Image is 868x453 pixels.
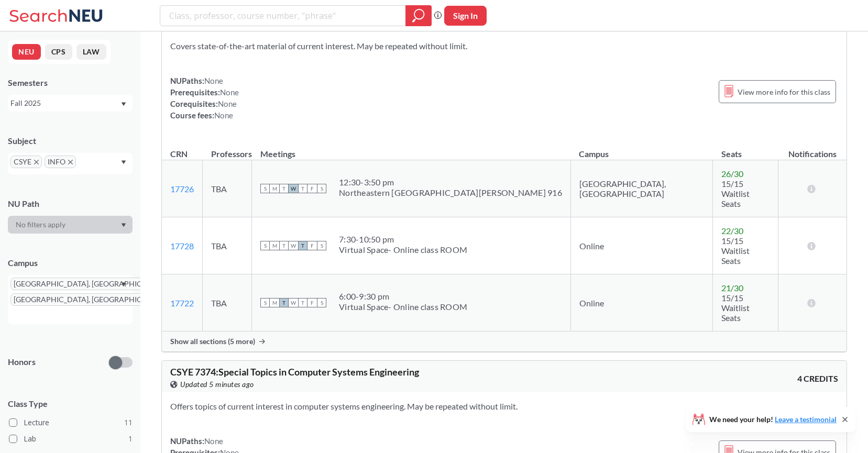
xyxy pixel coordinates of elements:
[9,432,133,446] label: Lab
[8,216,133,234] div: Dropdown arrow
[289,241,298,250] span: W
[270,298,279,307] span: M
[204,76,223,85] span: None
[252,138,571,160] th: Meetings
[721,236,750,266] span: 15/15 Waitlist Seats
[170,366,419,378] span: CSYE 7374 : Special Topics in Computer Systems Engineering
[121,282,126,286] svg: Dropdown arrow
[721,283,743,293] span: 21 / 30
[76,44,106,60] button: LAW
[307,298,317,307] span: F
[260,298,270,307] span: S
[121,223,126,227] svg: Dropdown arrow
[170,40,838,52] section: Covers state-of-the-art material of current interest. May be repeated without limit.
[12,44,41,60] button: NEU
[10,293,177,306] span: [GEOGRAPHIC_DATA], [GEOGRAPHIC_DATA]X to remove pill
[218,99,237,108] span: None
[162,332,847,351] div: Show all sections (5 more)
[8,398,133,410] span: Class Type
[778,138,847,160] th: Notifications
[298,241,307,250] span: T
[570,138,712,160] th: Campus
[339,291,467,302] div: 6:00 - 9:30 pm
[339,187,562,198] div: Northeastern [GEOGRAPHIC_DATA][PERSON_NAME] 916
[8,77,133,89] div: Semesters
[45,44,72,60] button: CPS
[170,75,239,121] div: NUPaths: Prerequisites: Corequisites: Course fees:
[317,298,326,307] span: S
[170,148,188,160] div: CRN
[168,7,398,25] input: Class, professor, course number, "phrase"
[339,234,467,245] div: 7:30 - 10:50 pm
[121,160,126,164] svg: Dropdown arrow
[203,217,252,274] td: TBA
[307,241,317,250] span: F
[339,302,467,312] div: Virtual Space- Online class ROOM
[8,135,133,147] div: Subject
[279,184,289,193] span: T
[405,5,432,26] div: magnifying glass
[180,379,254,390] span: Updated 5 minutes ago
[9,416,133,429] label: Lecture
[307,184,317,193] span: F
[45,156,76,168] span: INFOX to remove pill
[570,217,712,274] td: Online
[214,111,233,120] span: None
[8,257,133,269] div: Campus
[8,153,133,174] div: CSYEX to remove pillINFOX to remove pillDropdown arrow
[721,169,743,179] span: 26 / 30
[339,177,562,187] div: 12:30 - 3:50 pm
[128,433,133,445] span: 1
[68,160,73,164] svg: X to remove pill
[10,97,120,109] div: Fall 2025
[203,160,252,217] td: TBA
[298,298,307,307] span: T
[8,356,36,368] p: Honors
[270,241,279,250] span: M
[124,417,133,428] span: 11
[339,245,467,255] div: Virtual Space- Online class ROOM
[721,226,743,236] span: 22 / 30
[260,184,270,193] span: S
[317,184,326,193] span: S
[10,278,177,290] span: [GEOGRAPHIC_DATA], [GEOGRAPHIC_DATA]X to remove pill
[260,241,270,250] span: S
[121,102,126,106] svg: Dropdown arrow
[170,401,838,412] section: Offers topics of current interest in computer systems engineering. May be repeated without limit.
[797,373,838,384] span: 4 CREDITS
[34,160,39,164] svg: X to remove pill
[570,274,712,332] td: Online
[317,241,326,250] span: S
[738,85,830,98] span: View more info for this class
[775,415,837,424] a: Leave a testimonial
[203,274,252,332] td: TBA
[279,241,289,250] span: T
[170,337,255,346] span: Show all sections (5 more)
[721,293,750,323] span: 15/15 Waitlist Seats
[298,184,307,193] span: T
[570,160,712,217] td: [GEOGRAPHIC_DATA], [GEOGRAPHIC_DATA]
[709,416,837,423] span: We need your help!
[170,298,194,308] a: 17722
[444,6,487,26] button: Sign In
[170,241,194,251] a: 17728
[279,298,289,307] span: T
[204,436,223,446] span: None
[220,87,239,97] span: None
[289,184,298,193] span: W
[170,184,194,194] a: 17726
[289,298,298,307] span: W
[270,184,279,193] span: M
[203,138,252,160] th: Professors
[8,95,133,112] div: Fall 2025Dropdown arrow
[8,198,133,209] div: NU Path
[10,156,42,168] span: CSYEX to remove pill
[713,138,778,160] th: Seats
[8,275,133,324] div: [GEOGRAPHIC_DATA], [GEOGRAPHIC_DATA]X to remove pill[GEOGRAPHIC_DATA], [GEOGRAPHIC_DATA]X to remo...
[412,8,425,23] svg: magnifying glass
[721,179,750,208] span: 15/15 Waitlist Seats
